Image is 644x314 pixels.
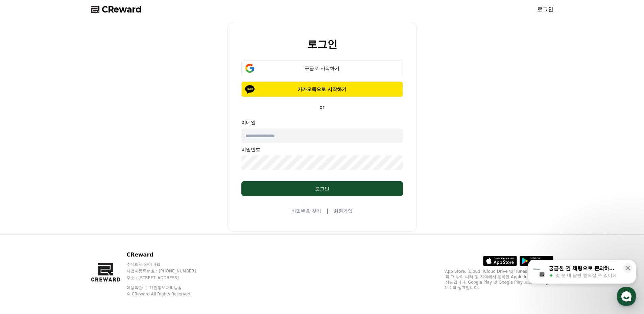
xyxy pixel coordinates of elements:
p: 이메일 [241,119,403,126]
button: 구글로 시작하기 [241,61,403,76]
a: CReward [91,4,142,15]
a: 회원가입 [334,208,353,214]
p: App Store, iCloud, iCloud Drive 및 iTunes Store는 미국과 그 밖의 나라 및 지역에서 등록된 Apple Inc.의 서비스 상표입니다. Goo... [445,269,553,290]
p: © CReward All Rights Reserved. [126,291,209,297]
p: 사업자등록번호 : [PHONE_NUMBER] [126,268,209,274]
div: 구글로 시작하기 [251,65,393,72]
p: 주소 : [STREET_ADDRESS] [126,275,209,281]
a: 비밀번호 찾기 [291,208,321,214]
button: 로그인 [241,181,403,196]
a: 개인정보처리방침 [149,285,182,290]
p: or [315,104,328,111]
a: 로그인 [537,5,553,14]
a: 이용약관 [126,285,148,290]
span: CReward [102,4,142,15]
button: 카카오톡으로 시작하기 [241,81,403,97]
p: 비밀번호 [241,146,403,153]
span: | [327,207,328,215]
div: 로그인 [255,185,389,192]
p: 카카오톡으로 시작하기 [251,86,393,93]
h2: 로그인 [307,39,337,50]
p: 주식회사 와이피랩 [126,262,209,267]
p: CReward [126,251,209,259]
